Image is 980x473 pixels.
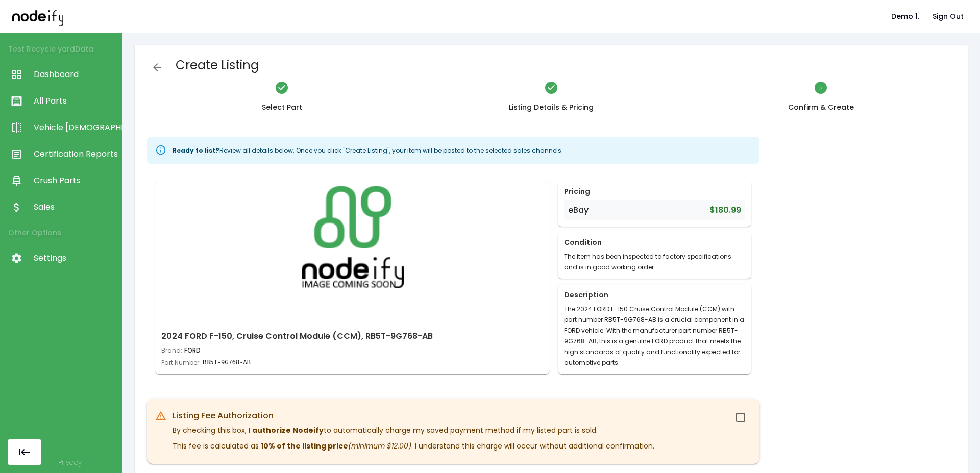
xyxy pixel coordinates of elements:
[34,95,117,107] span: All Parts
[58,457,82,467] a: Privacy
[161,186,544,288] img: Cruise Control Module (CCM)
[12,7,63,26] img: nodeify
[176,57,259,78] h5: Create Listing
[690,102,951,112] span: Confirm & Create
[421,102,682,112] span: Listing Details & Pricing
[819,84,822,92] text: 3
[261,441,348,451] strong: 10% of the listing price
[173,146,563,155] span: Review all details below. Once you click "Create Listing", your item will be posted to the select...
[173,146,219,155] strong: Ready to list?
[564,237,745,248] h6: Condition
[564,186,745,197] h6: Pricing
[184,345,201,356] span: FORD
[709,204,741,216] p: $ 180.99
[568,204,589,216] p: eBay
[203,358,251,368] span: RB5T-9G768-AB
[173,440,654,452] p: This fee is calculated as . I understand this charge will occur without additional confirmation.
[564,305,744,367] span: The 2024 FORD F-150 Cruise Control Module (CCM) with part number RB5T-9G768-AB is a crucial compo...
[173,425,654,436] p: By checking this box, I to automatically charge my saved payment method if my listed part is sold.
[161,329,544,343] h6: 2024 FORD F-150, Cruise Control Module (CCM), RB5T-9G768-AB
[34,68,117,81] span: Dashboard
[34,201,117,213] span: Sales
[564,290,745,301] h6: Description
[34,175,117,187] span: Crush Parts
[161,358,201,368] span: Part Number:
[348,441,411,451] em: (minimum $12.00)
[151,102,412,112] span: Select Part
[887,7,923,26] button: Demo 1.
[564,252,731,271] span: The item has been inspected to factory specifications and is in good working order.
[928,7,968,26] button: Sign Out
[34,252,117,264] span: Settings
[161,345,182,356] span: Brand:
[252,425,324,435] strong: authorize Nodeify
[34,121,117,134] span: Vehicle [DEMOGRAPHIC_DATA]
[34,148,117,160] span: Certification Reports
[173,410,654,422] div: Listing Fee Authorization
